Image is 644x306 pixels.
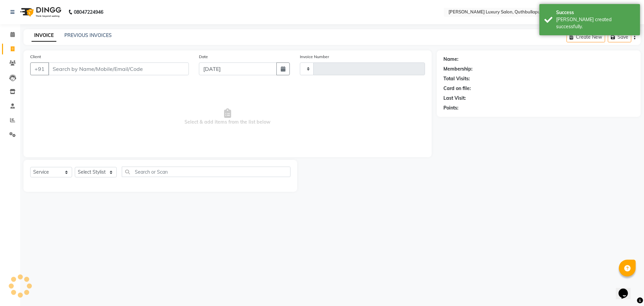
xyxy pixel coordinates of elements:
[567,32,605,42] button: Create New
[300,54,329,60] label: Invoice Number
[556,16,635,30] div: Bill created successfully.
[616,279,637,299] iframe: chat widget
[443,75,470,82] div: Total Visits:
[30,54,41,60] label: Client
[443,95,466,102] div: Last Visit:
[122,167,290,177] input: Search or Scan
[199,54,208,60] label: Date
[443,56,459,63] div: Name:
[443,85,471,92] div: Card on file:
[17,3,63,21] img: logo
[64,32,112,38] a: PREVIOUS INVOICES
[556,9,635,16] div: Success
[608,32,631,42] button: Save
[30,62,49,75] button: +91
[443,104,459,112] div: Points:
[443,65,473,73] div: Membership:
[30,83,425,150] span: Select & add items from the list below
[74,3,103,21] b: 08047224946
[32,30,56,42] a: INVOICE
[48,62,189,75] input: Search by Name/Mobile/Email/Code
